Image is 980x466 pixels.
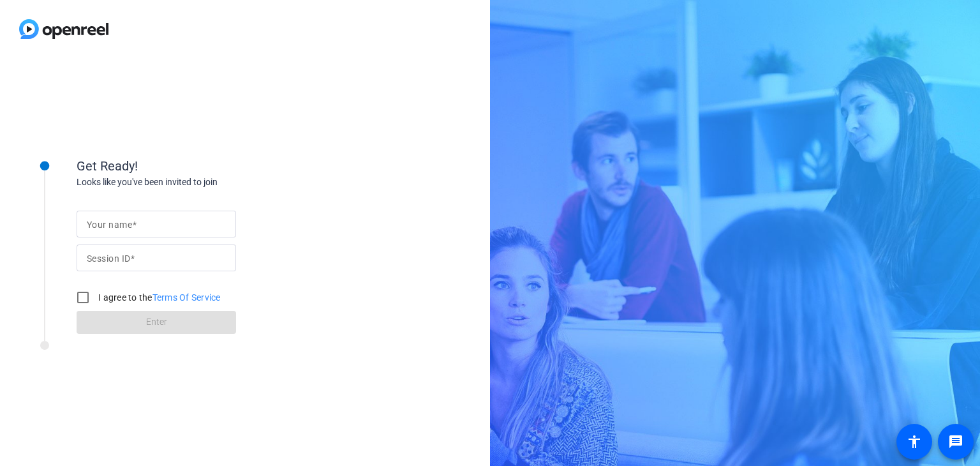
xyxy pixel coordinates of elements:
div: Looks like you've been invited to join [77,176,332,189]
mat-icon: accessibility [907,434,922,449]
a: Terms Of Service [152,292,221,303]
div: Get Ready! [77,156,332,176]
mat-label: Your name [87,220,132,230]
mat-icon: message [948,434,963,449]
label: I agree to the [96,291,221,304]
mat-label: Session ID [87,253,130,264]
